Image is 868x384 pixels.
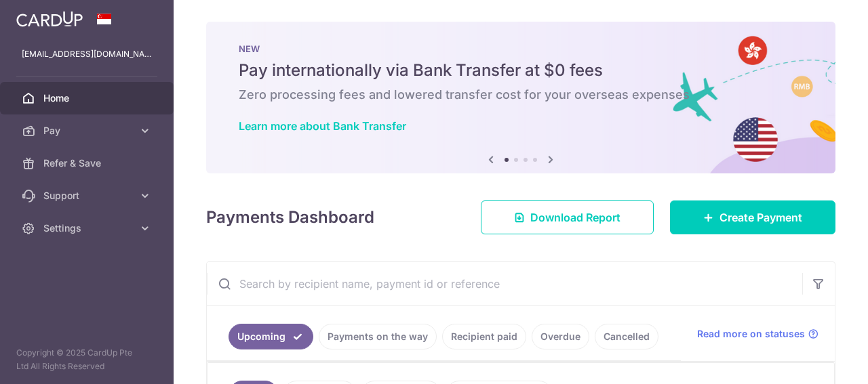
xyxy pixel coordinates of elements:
[43,189,133,202] span: Support
[43,221,133,235] span: Settings
[481,200,654,234] a: Download Report
[43,124,133,137] span: Pay
[319,324,437,349] a: Payments on the way
[207,262,802,305] input: Search by recipient name, payment id or reference
[670,200,835,234] a: Create Payment
[532,324,589,349] a: Overdue
[229,324,313,349] a: Upcoming
[239,60,803,81] h5: Pay internationally via Bank Transfer at $0 fees
[43,91,133,105] span: Home
[781,343,854,377] iframe: Opens a widget where you can find more information
[239,87,803,103] h6: Zero processing fees and lowered transfer cost for your overseas expenses
[697,327,805,341] span: Read more on statuses
[442,324,526,349] a: Recipient paid
[16,11,83,27] img: CardUp
[719,209,802,226] span: Create Payment
[530,209,620,226] span: Download Report
[239,119,406,133] a: Learn more about Bank Transfer
[206,205,374,230] h4: Payments Dashboard
[22,47,152,61] p: [EMAIL_ADDRESS][DOMAIN_NAME]
[595,324,658,349] a: Cancelled
[206,22,835,173] img: Bank transfer banner
[43,156,133,170] span: Refer & Save
[697,327,818,341] a: Read more on statuses
[239,43,803,54] p: NEW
